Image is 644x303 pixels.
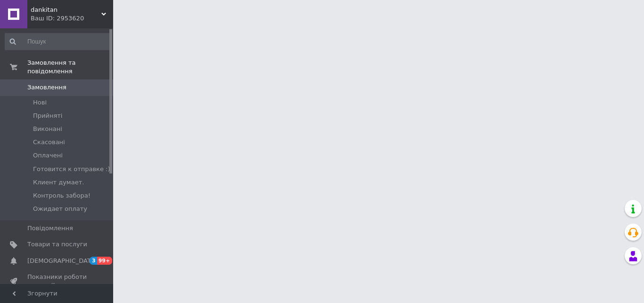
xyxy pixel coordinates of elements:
[27,83,66,92] span: Замовлення
[97,257,113,265] span: 99+
[27,224,73,233] span: Повідомлення
[33,165,110,173] span: Готовится к отправке :)
[33,125,62,133] span: Виконані
[33,138,65,147] span: Скасовані
[33,205,87,213] span: Ожидает оплату
[27,257,97,265] span: [DEMOGRAPHIC_DATA]
[90,257,97,265] span: 3
[33,112,62,120] span: Прийняті
[27,59,113,76] span: Замовлення та повідомлення
[33,191,91,200] span: Контроль забора!
[27,240,87,249] span: Товари та послуги
[5,33,111,50] input: Пошук
[33,178,84,187] span: Клиент думает.
[31,6,101,14] span: dankitan
[31,14,113,23] div: Ваш ID: 2953620
[33,151,63,160] span: Оплачені
[27,273,87,290] span: Показники роботи компанії
[33,98,47,107] span: Нові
